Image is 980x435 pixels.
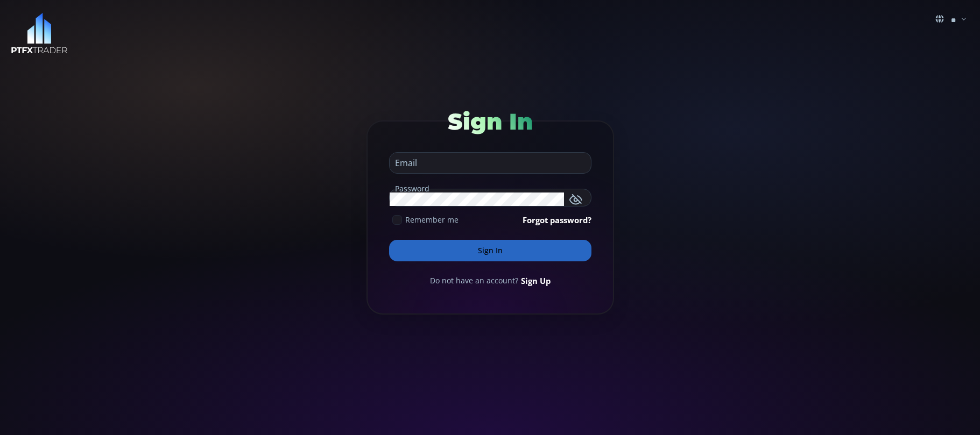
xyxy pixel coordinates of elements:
[389,275,591,287] div: Do not have an account?
[521,275,551,287] a: Sign Up
[448,108,533,136] span: Sign In
[389,240,591,261] button: Sign In
[405,214,459,225] span: Remember me
[523,214,591,226] a: Forgot password?
[11,13,68,54] img: LOGO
